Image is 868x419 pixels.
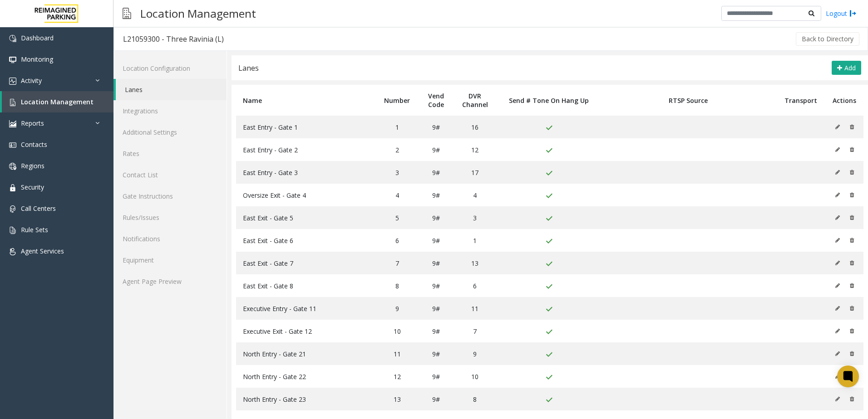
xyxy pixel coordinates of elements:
td: 9# [419,297,454,320]
a: Rates [113,143,227,164]
span: East Exit - Gate 7 [243,259,293,268]
a: Location Configuration [113,58,227,79]
td: 3 [454,206,497,229]
a: Additional Settings [113,122,227,143]
img: check_green.svg [545,124,553,132]
img: 'icon' [9,99,16,106]
img: 'icon' [9,163,16,170]
td: 9# [419,365,454,388]
td: 4 [375,184,419,206]
span: East Entry - Gate 1 [243,123,298,132]
img: logout [849,9,857,18]
td: 9# [419,252,454,274]
img: 'icon' [9,141,16,149]
th: RTSP Source [601,85,775,116]
span: East Entry - Gate 3 [243,168,298,177]
button: Add [832,61,861,75]
img: 'icon' [9,184,16,191]
th: Vend Code [419,85,454,116]
a: Notifications [113,228,227,249]
span: Call Centers [21,204,56,213]
span: North Entry - Gate 23 [243,395,306,404]
th: Transport [776,85,826,116]
td: 17 [454,161,497,184]
img: check_green.svg [545,306,553,313]
th: DVR Channel [454,85,497,116]
img: check_green.svg [545,192,553,200]
td: 7 [375,252,419,274]
img: check_green.svg [545,215,553,222]
span: Executive Exit - Gate 12 [243,327,312,336]
img: check_green.svg [545,374,553,381]
td: 9# [419,138,454,161]
td: 9# [419,274,454,297]
td: 6 [454,274,497,297]
td: 12 [375,365,419,388]
td: 8 [454,388,497,410]
span: Dashboard [21,34,54,42]
a: Rules/Issues [113,207,227,228]
img: check_green.svg [545,283,553,290]
th: Actions [825,85,863,116]
span: East Exit - Gate 6 [243,236,293,245]
a: Agent Page Preview [113,271,227,292]
td: 8 [375,274,419,297]
span: East Exit - Gate 5 [243,214,293,222]
a: Location Management [2,91,113,112]
span: Oversize Exit - Gate 4 [243,191,306,200]
img: 'icon' [9,56,16,63]
span: Monitoring [21,55,53,63]
img: check_green.svg [545,260,553,268]
td: 9 [375,297,419,320]
img: check_green.svg [545,396,553,404]
td: 9# [419,320,454,342]
span: Contacts [21,140,47,149]
td: 11 [454,297,497,320]
td: 12 [454,138,497,161]
td: 11 [375,342,419,365]
span: Add [844,63,856,72]
span: East Exit - Gate 8 [243,282,293,290]
img: 'icon' [9,120,16,127]
td: 13 [375,388,419,410]
td: 6 [375,229,419,252]
td: 7 [454,320,497,342]
td: 3 [375,161,419,184]
td: 16 [454,116,497,138]
td: 9# [419,342,454,365]
a: Contact List [113,164,227,185]
img: check_green.svg [545,351,553,358]
th: Name [236,85,375,116]
td: 9# [419,206,454,229]
div: L21059300 - Three Ravinia (L) [123,33,224,45]
a: Gate Instructions [113,185,227,207]
a: Logout [826,9,857,18]
img: 'icon' [9,35,16,42]
th: Send # Tone On Hang Up [497,85,602,116]
img: check_green.svg [545,238,553,245]
span: Executive Entry - Gate 11 [243,304,316,313]
td: 9# [419,116,454,138]
span: Location Management [21,97,94,106]
td: 1 [375,116,419,138]
span: Security [21,183,44,191]
img: check_green.svg [545,147,553,154]
td: 13 [454,252,497,274]
td: 10 [375,320,419,342]
td: 9# [419,184,454,206]
span: Agent Services [21,247,64,255]
img: 'icon' [9,78,16,85]
td: 10 [454,365,497,388]
span: Reports [21,119,44,127]
td: 9# [419,161,454,184]
img: pageIcon [123,2,131,24]
div: Lanes [238,62,259,74]
img: check_green.svg [545,328,553,336]
img: 'icon' [9,205,16,213]
img: check_green.svg [545,170,553,177]
span: North Entry - Gate 21 [243,350,306,358]
img: 'icon' [9,248,16,255]
td: 4 [454,184,497,206]
span: North Entry - Gate 22 [243,372,306,381]
td: 5 [375,206,419,229]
